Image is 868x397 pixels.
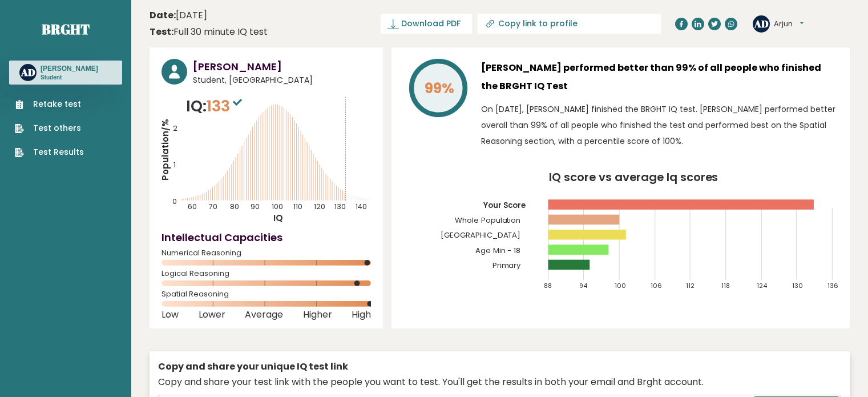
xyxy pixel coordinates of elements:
text: AD [21,66,35,79]
p: On [DATE], [PERSON_NAME] finished the BRGHT IQ test. [PERSON_NAME] performed better overall than ... [481,101,838,149]
tspan: IQ [273,212,283,224]
h3: [PERSON_NAME] performed better than 99% of all people who finished the BRGHT IQ Test [481,59,838,95]
tspan: Age Min - 18 [475,245,521,256]
p: Student [41,74,98,82]
a: Retake test [15,98,84,110]
tspan: 80 [230,202,239,211]
span: Average [245,312,283,317]
tspan: 90 [251,202,260,211]
tspan: 124 [757,281,768,290]
a: Test Results [15,146,84,158]
tspan: 120 [314,202,325,211]
tspan: 136 [828,281,839,290]
button: Arjun [774,18,804,30]
tspan: 100 [272,202,283,211]
span: Logical Reasoning [162,271,371,276]
h3: [PERSON_NAME] [193,59,371,74]
a: Download PDF [381,14,472,34]
tspan: Your Score [483,200,526,211]
span: Download PDF [401,18,461,30]
tspan: 94 [579,281,588,290]
tspan: 130 [793,281,804,290]
div: Copy and share your test link with the people you want to test. You'll get the results in both yo... [158,375,841,389]
span: 133 [207,95,245,117]
span: Student, [GEOGRAPHIC_DATA] [193,74,371,86]
span: Numerical Reasoning [162,251,371,255]
span: Higher [303,312,332,317]
div: Copy and share your unique IQ test link [158,360,841,374]
div: Full 30 minute IQ test [150,25,268,39]
p: IQ: [186,95,245,118]
tspan: 88 [544,281,552,290]
tspan: 2 [173,123,177,133]
tspan: 140 [356,202,367,211]
b: Test: [150,25,173,38]
text: AD [754,17,769,30]
b: Date: [150,9,176,22]
span: High [352,312,371,317]
time: [DATE] [150,9,207,22]
tspan: 1 [173,160,176,170]
span: Spatial Reasoning [162,292,371,296]
a: Test others [15,122,84,134]
tspan: [GEOGRAPHIC_DATA] [441,230,521,240]
tspan: 0 [172,197,177,206]
span: Lower [199,312,225,317]
tspan: 112 [686,281,695,290]
a: Brght [42,20,90,38]
h3: [PERSON_NAME] [41,64,98,73]
tspan: IQ score vs average Iq scores [549,169,718,185]
tspan: 110 [293,202,302,211]
tspan: 99% [425,78,454,98]
tspan: 106 [651,281,662,290]
tspan: 130 [334,202,346,211]
tspan: 118 [721,281,730,290]
tspan: 70 [209,202,217,211]
tspan: Population/% [159,119,171,181]
tspan: Primary [492,260,522,271]
tspan: Whole Population [455,215,521,226]
span: Low [162,312,179,317]
h4: Intellectual Capacities [162,230,371,245]
tspan: 60 [188,202,197,211]
tspan: 100 [615,281,627,290]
